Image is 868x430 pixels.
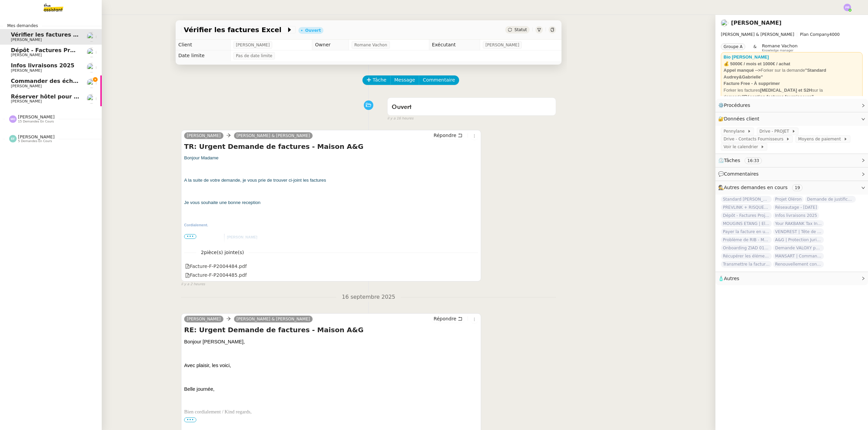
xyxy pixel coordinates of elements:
[362,75,391,85] button: Tâche
[715,181,868,194] div: 🕵️Autres demandes en cours 19
[87,78,96,88] img: users%2FutyFSk64t3XkVZvBICD9ZGkOt3Y2%2Favatar%2F51cb3b97-3a78-460b-81db-202cf2efb2f3
[184,155,219,160] span: Bonjour Madame
[419,75,459,85] button: Commentaire
[87,32,96,42] img: users%2FfjlNmCTkLiVoA3HQjY3GA5JXGxb2%2Favatar%2Fstarofservice_97480retdsc0392.png
[354,42,387,48] span: Romane Vachon
[312,40,349,50] td: Owner
[718,158,768,163] span: ⏲️
[721,19,728,27] img: users%2FfjlNmCTkLiVoA3HQjY3GA5JXGxb2%2Favatar%2Fstarofservice_97480retdsc0392.png
[9,115,17,123] img: svg
[721,220,772,227] span: MOUGINS ETANG | Electroménagers
[11,78,136,84] span: Commander des échantillons en urgence
[773,236,824,243] span: A&G | Protection Juridique COVEA
[486,42,519,48] span: [PERSON_NAME]
[805,196,856,203] span: Demande de justificatifs Pennylane - [DATE]
[184,325,478,335] h4: RE: Urgent Demande de factures - Maison A&G
[305,28,321,32] div: Ouvert
[724,81,780,86] strong: Facture Free - À supprimer
[715,154,868,167] div: ⏲️Tâches 16:33
[762,49,793,52] span: Knowledge manager
[11,99,42,104] span: [PERSON_NAME]
[731,20,782,26] a: [PERSON_NAME]
[181,281,205,287] span: il y a 2 heures
[762,43,797,52] app-user-label: Knowledge manager
[11,62,75,69] span: Infos livraisons 2025
[844,4,851,11] img: svg
[792,184,803,191] nz-tag: 19
[184,386,215,392] span: Belle journée,
[715,99,868,112] div: ⚙️Procédures
[185,263,247,270] div: Facture-F-P2004484.pdf
[724,185,788,190] span: Autres demandes en cours
[18,114,55,119] span: [PERSON_NAME]
[715,112,868,126] div: 🔐Données client
[718,185,805,190] span: 🕵️
[236,42,270,48] span: [PERSON_NAME]
[718,276,739,281] span: 🧴
[773,204,819,211] span: Réseautage - [DATE]
[773,212,819,219] span: Infos livraisons 2025
[829,32,840,37] span: 4000
[773,253,824,259] span: MANSART | Commande Partie 2 Décorations
[429,40,480,50] td: Exécutant
[721,32,794,37] span: [PERSON_NAME] & [PERSON_NAME]
[724,54,769,60] a: Bio [PERSON_NAME]
[176,40,230,50] td: Client
[11,68,42,73] span: [PERSON_NAME]
[18,120,54,123] span: 15 demandes en cours
[773,245,824,251] span: Demande VALOXY pour Pennylane - Montants importants sans justificatifs
[234,316,313,322] a: [PERSON_NAME] & [PERSON_NAME]
[176,50,230,61] td: Date limite
[184,26,286,33] span: Vérifier les factures Excel
[387,116,413,121] span: il y a 16 heures
[724,143,761,150] span: Voir le calendrier
[184,223,208,227] span: Cordialement.
[721,245,772,251] span: Onboarding ZIAD 01/09
[373,76,387,84] span: Tâche
[184,133,223,139] a: [PERSON_NAME]
[11,47,85,53] span: Dépôt - Factures Projets
[3,22,42,29] span: Mes demandes
[9,135,17,142] img: svg
[87,63,96,72] img: users%2FfjlNmCTkLiVoA3HQjY3GA5JXGxb2%2Favatar%2Fstarofservice_97480retdsc0392.png
[724,276,739,281] span: Autres
[718,115,762,123] span: 🔐
[184,142,478,151] h4: TR: Urgent Demande de factures - Maison A&G
[721,43,745,50] nz-tag: Groupe A
[724,61,790,66] strong: 💰 5000€ / mois et 1000€ / achat
[236,52,273,59] span: Pas de date limite
[742,94,814,99] strong: "Réception factures fournisseurs"
[773,228,824,235] span: VENDREST | Tête de lit et housse LA REDOUTE
[184,200,260,205] span: Je vous souhaite une bonne reception
[721,236,772,243] span: Problème de RIB - MATELAS FRANCAIS
[721,212,772,219] span: Dépôt - Factures Projets
[18,139,52,143] span: 5 demandes en cours
[762,43,797,48] span: Romane Vachon
[392,104,412,110] span: Ouvert
[227,235,257,239] span: [PERSON_NAME]
[721,228,772,235] span: Payer la facture en urgence
[800,32,829,37] span: Plan Company
[434,315,456,322] span: Répondre
[724,128,747,135] span: Pennylane
[11,93,111,100] span: Réserver hôtel pour 4 personnes
[724,68,761,73] strong: Appel manqué -->
[724,67,860,80] div: Forker sur la demande
[760,88,812,93] strong: [MEDICAL_DATA] et S2H
[514,27,527,32] span: Statut
[721,196,772,203] span: Standard [PERSON_NAME]
[759,128,792,135] span: Drive - PROJET
[184,316,223,322] a: [PERSON_NAME]
[715,167,868,181] div: 💬Commentaires
[11,84,42,88] span: [PERSON_NAME]
[390,75,419,85] button: Message
[184,339,245,344] span: Bonjour [PERSON_NAME],
[184,234,196,239] span: •••
[718,101,753,109] span: ⚙️
[724,103,750,108] span: Procédures
[336,293,401,302] span: 16 septembre 2025
[234,133,313,139] a: [PERSON_NAME] & [PERSON_NAME]
[718,171,762,177] span: 💬
[204,250,244,255] span: pièce(s) jointe(s)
